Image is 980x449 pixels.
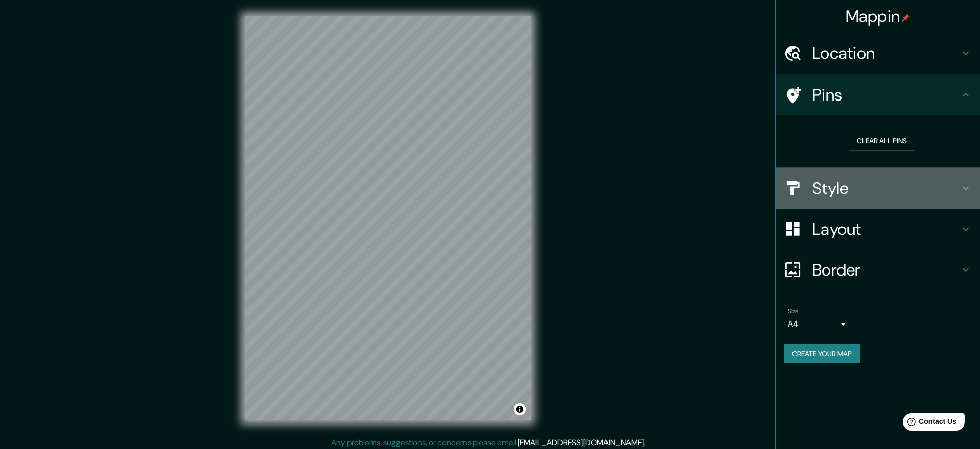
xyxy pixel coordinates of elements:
[784,344,860,363] button: Create your map
[812,43,960,63] h4: Location
[788,316,849,332] div: A4
[518,437,644,448] a: [EMAIL_ADDRESS][DOMAIN_NAME]
[647,437,649,449] div: .
[776,209,980,250] div: Layout
[331,437,645,449] p: Any problems, suggestions, or concerns please email .
[776,250,980,290] div: Border
[776,74,980,115] div: Pins
[812,260,960,280] h4: Border
[645,437,647,449] div: .
[788,307,799,315] label: Size
[245,16,531,420] canvas: Map
[514,403,526,415] button: Toggle attribution
[776,33,980,73] div: Location
[812,219,960,239] h4: Layout
[849,132,915,151] button: Clear all pins
[889,409,969,438] iframe: Help widget launcher
[776,168,980,209] div: Style
[812,85,960,105] h4: Pins
[846,6,911,27] h4: Mappin
[902,14,910,22] img: pin-icon.png
[812,178,960,198] h4: Style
